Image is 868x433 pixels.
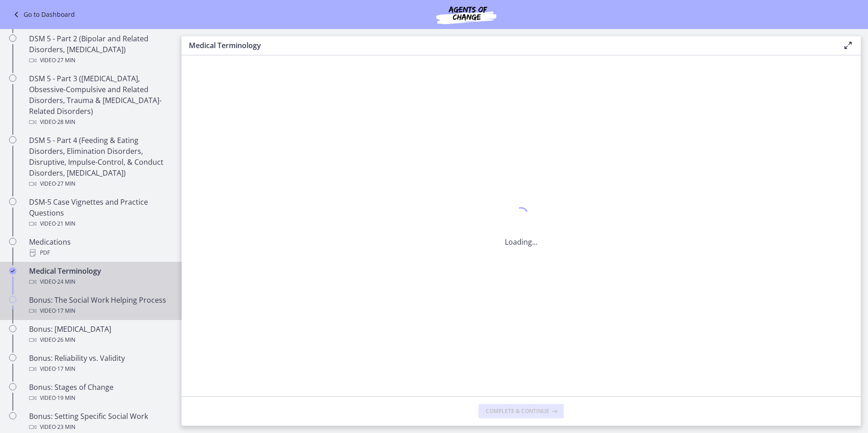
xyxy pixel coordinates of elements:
div: Video [29,178,171,189]
div: Video [29,218,171,229]
div: Medical Terminology [29,266,171,287]
div: Video [29,364,171,374]
img: Agents of Change [412,4,521,25]
div: Bonus: [MEDICAL_DATA] [29,324,171,345]
div: DSM 5 - Part 4 (Feeding & Eating Disorders, Elimination Disorders, Disruptive, Impulse-Control, &... [29,135,171,189]
div: Bonus: Reliability vs. Validity [29,353,171,374]
div: Video [29,117,171,128]
span: · 27 min [56,55,75,66]
p: Loading... [505,236,538,247]
div: Video [29,422,171,433]
a: Go to Dashboard [11,9,75,20]
div: Video [29,305,171,316]
div: Video [29,393,171,403]
span: · 27 min [56,178,75,189]
div: Video [29,55,171,66]
i: Completed [9,267,16,275]
span: · 17 min [56,364,75,374]
span: · 26 min [56,335,75,345]
button: Complete & continue [478,404,564,418]
div: Video [29,335,171,345]
div: Bonus: The Social Work Helping Process [29,295,171,316]
div: DSM 5 - Part 3 ([MEDICAL_DATA], Obsessive-Compulsive and Related Disorders, Trauma & [MEDICAL_DAT... [29,73,171,128]
div: DSM-5 Case Vignettes and Practice Questions [29,197,171,229]
div: DSM 5 - Part 2 (Bipolar and Related Disorders, [MEDICAL_DATA]) [29,33,171,66]
div: Bonus: Stages of Change [29,382,171,403]
div: PDF [29,247,171,258]
span: · 28 min [56,117,75,128]
div: Bonus: Setting Specific Social Work [29,411,171,433]
h3: Medical Terminology [189,40,828,51]
span: · 17 min [56,305,75,316]
div: Medications [29,236,171,258]
span: · 19 min [56,393,75,403]
span: · 24 min [56,276,75,287]
div: Video [29,276,171,287]
span: Complete & continue [486,408,549,415]
span: · 21 min [56,218,75,229]
div: 1 [505,205,538,226]
span: · 23 min [56,422,75,433]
